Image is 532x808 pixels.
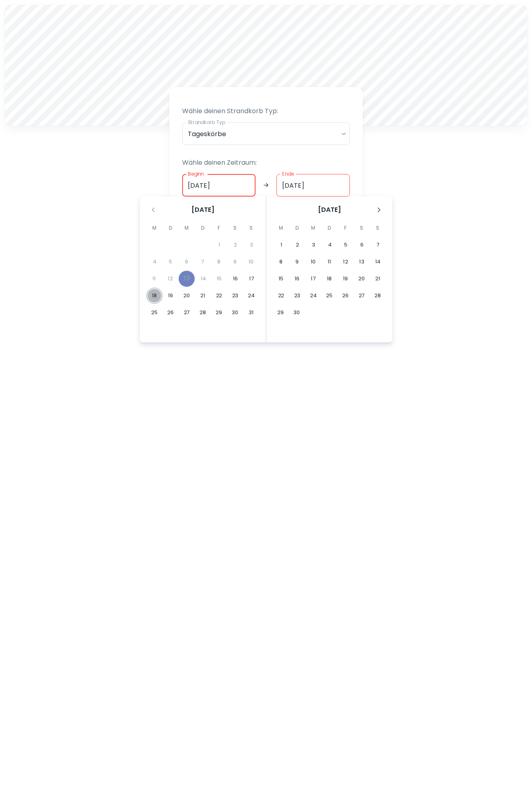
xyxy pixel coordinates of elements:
[337,271,353,287] button: 19
[179,288,195,304] button: 20
[370,288,386,304] button: 28
[370,271,386,287] button: 21
[289,237,305,253] button: 2
[289,271,305,287] button: 16
[372,203,386,217] button: Nächster Monat
[370,220,385,236] span: Sonntag
[182,106,350,116] p: Wähle deinen Strandkorb Typ:
[227,305,243,321] button: 30
[146,305,162,321] button: 25
[370,237,386,253] button: 7
[337,288,353,304] button: 26
[273,254,289,270] button: 8
[211,305,227,321] button: 29
[212,220,226,236] span: Freitag
[273,288,289,304] button: 22
[163,220,178,236] span: Dienstag
[338,237,354,253] button: 5
[179,305,195,321] button: 27
[321,271,337,287] button: 18
[188,170,204,177] label: Beginn
[306,220,320,236] span: Mittwoch
[195,288,211,304] button: 21
[290,220,304,236] span: Dienstag
[289,288,305,304] button: 23
[243,271,260,287] button: 17
[272,305,289,321] button: 29
[276,174,350,197] input: dd.mm.yyyy
[227,288,243,304] button: 23
[227,271,243,287] button: 16
[305,237,322,253] button: 3
[182,174,256,197] input: dd.mm.yyyy
[188,119,225,126] label: Strandkorb Typ
[305,288,321,304] button: 24
[243,305,259,321] button: 31
[322,237,338,253] button: 4
[322,220,337,236] span: Donnerstag
[244,220,258,236] span: Sonntag
[354,237,370,253] button: 6
[370,254,386,270] button: 14
[147,220,162,236] span: Montag
[195,220,210,236] span: Donnerstag
[353,254,370,270] button: 13
[273,237,289,253] button: 1
[289,305,305,321] button: 30
[289,254,305,270] button: 9
[354,220,369,236] span: Samstag
[191,205,214,215] span: [DATE]
[273,271,289,287] button: 15
[318,205,341,215] span: [DATE]
[353,288,370,304] button: 27
[305,271,321,287] button: 17
[243,288,259,304] button: 24
[211,288,227,304] button: 22
[353,271,370,287] button: 20
[228,220,242,236] span: Samstag
[337,254,353,270] button: 12
[182,158,350,168] p: Wähle deinen Zeitraum:
[179,220,194,236] span: Mittwoch
[182,122,350,145] div: Tageskörbe
[146,288,162,304] button: 18
[282,170,294,177] label: Ende
[195,305,211,321] button: 28
[274,220,288,236] span: Montag
[162,305,179,321] button: 26
[338,220,353,236] span: Freitag
[305,254,321,270] button: 10
[321,288,337,304] button: 25
[321,254,337,270] button: 11
[162,288,179,304] button: 19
